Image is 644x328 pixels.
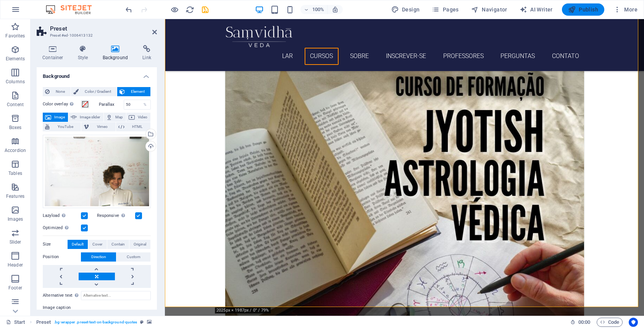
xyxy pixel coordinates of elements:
h2: Preset [50,25,157,32]
h3: Preset #ed-1006413132 [50,32,142,39]
i: Save (Ctrl+S) [201,5,210,14]
span: : [584,319,585,325]
a: Click to cancel selection. Double-click to open Pages [6,318,25,327]
label: Color overlay [43,100,81,109]
span: Navigator [471,6,507,13]
p: Footer [8,285,22,291]
label: Parallax [99,102,124,107]
button: Direction [81,252,116,262]
span: Click to select. Double-click to edit [36,318,51,327]
label: Optimized [43,223,81,233]
button: undo [124,5,133,14]
span: YouTube [52,122,79,131]
span: Design [391,6,420,13]
span: Custom [127,252,140,262]
button: More [610,3,641,16]
label: Position [43,252,81,262]
h4: Background [37,67,157,81]
button: Usercentrics [629,318,638,327]
span: Publish [568,6,598,13]
i: On resize automatically adjust zoom level to fit chosen device. [332,6,339,13]
button: Original [129,240,150,249]
button: Image [43,113,68,122]
span: Video [137,113,148,122]
p: Content [7,102,24,108]
span: Image slider [79,113,101,122]
span: Element [127,87,148,96]
button: Video [126,113,150,122]
span: Pages [432,6,458,13]
h6: Session time [570,318,591,327]
p: Slider [10,239,21,245]
span: None [52,87,68,96]
label: Image caption [43,303,151,312]
button: 100% [300,5,328,14]
p: Tables [8,170,22,176]
h4: Background [97,45,137,61]
button: Image slider [68,113,103,122]
button: Pages [429,3,462,16]
span: HTML [127,122,148,131]
h4: Link [137,45,157,61]
label: Responsive [97,211,135,220]
div: % [140,100,150,109]
p: Accordion [5,147,26,153]
button: None [43,87,71,96]
div: Design (Ctrl+Alt+Y) [388,3,423,16]
p: Elements [6,56,25,62]
span: . bg-wrapper .preset-text-on-background-quotes [54,318,137,327]
span: Vimeo [91,122,113,131]
h4: Container [37,45,72,61]
p: Boxes [9,124,22,131]
button: save [200,5,210,14]
button: Design [388,3,423,16]
button: Publish [562,3,604,16]
span: More [613,6,638,13]
span: 00 00 [578,318,590,327]
span: Map [115,113,124,122]
i: Undo (Ctrl+Z) [124,5,133,14]
span: Color / Gradient [81,87,115,96]
input: Alternative text... [81,291,151,300]
img: Editor Logo [44,5,101,14]
button: HTML [116,122,150,131]
p: Columns [6,79,25,85]
button: Navigator [468,3,510,16]
label: Size [43,240,68,249]
label: Lazyload [43,211,81,220]
span: AI Writer [520,6,553,13]
span: Original [134,240,146,249]
button: reload [185,5,194,14]
button: Default [68,240,88,249]
label: Alternative text [43,291,81,300]
span: Default [72,240,84,249]
button: Contain [107,240,129,249]
p: Images [8,216,23,222]
button: Click here to leave preview mode and continue editing [170,5,179,14]
button: Cover [88,240,107,249]
button: Map [104,113,126,122]
span: Image [53,113,66,122]
button: Element [117,87,150,96]
p: Favorites [5,33,25,39]
h6: 100% [312,5,324,14]
h4: Style [72,45,97,61]
p: Header [8,262,23,268]
button: AI Writer [516,3,556,16]
span: Cover [92,240,102,249]
i: This element is a customizable preset [140,320,144,324]
button: YouTube [43,122,81,131]
p: Features [6,193,24,199]
nav: breadcrumb [36,318,152,327]
div: Semnome1520x1080px1620x1080px5-3nUS84J6XsafZHXbQEwKuA.png [43,135,151,208]
span: Direction [91,252,106,262]
i: Reload page [186,5,194,14]
button: Vimeo [81,122,115,131]
button: Custom [116,252,150,262]
button: Color / Gradient [71,87,117,96]
i: This element contains a background [147,320,152,324]
button: Code [597,318,623,327]
span: Code [600,318,619,327]
span: Contain [111,240,125,249]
